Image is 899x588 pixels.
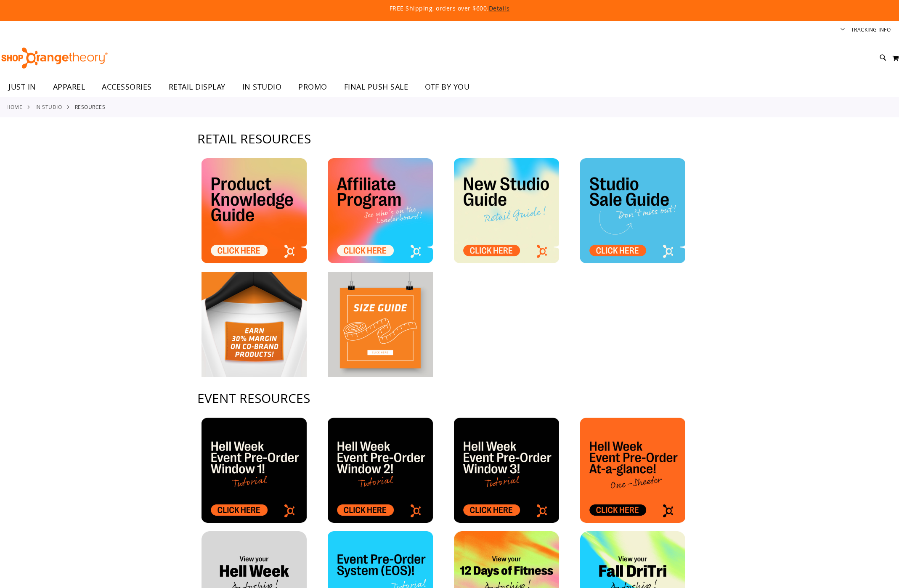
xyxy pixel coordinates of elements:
[202,418,307,523] img: OTF - Studio Sale Tile
[841,26,845,34] button: Account menu
[328,158,433,263] img: OTF Affiliate Tile
[580,158,685,263] img: OTF - Studio Sale Tile
[416,77,478,97] a: OTF BY YOU
[425,77,469,96] span: OTF BY YOU
[242,77,282,96] span: IN STUDIO
[197,392,702,405] h2: Event Resources
[851,26,891,33] a: Tracking Info
[45,77,94,97] a: APPAREL
[197,4,702,13] p: FREE Shipping, orders over $600.
[336,77,417,97] a: FINAL PUSH SALE
[290,77,336,97] a: PROMO
[580,418,685,523] img: HELLWEEK_Allocation Tile
[75,103,106,111] strong: Resources
[344,77,408,96] span: FINAL PUSH SALE
[328,418,433,523] img: OTF - Studio Sale Tile
[93,77,160,97] a: ACCESSORIES
[160,77,234,97] a: RETAIL DISPLAY
[169,77,225,96] span: RETAIL DISPLAY
[234,77,290,96] a: IN STUDIO
[454,418,559,523] img: OTF - Studio Sale Tile
[197,132,702,146] h2: Retail Resources
[489,4,510,12] a: Details
[8,77,36,96] span: JUST IN
[6,103,22,111] a: Home
[102,77,152,96] span: ACCESSORIES
[202,272,307,377] img: OTF Tile - Co Brand Marketing
[35,103,62,111] a: IN STUDIO
[53,77,85,96] span: APPAREL
[298,77,327,96] span: PROMO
